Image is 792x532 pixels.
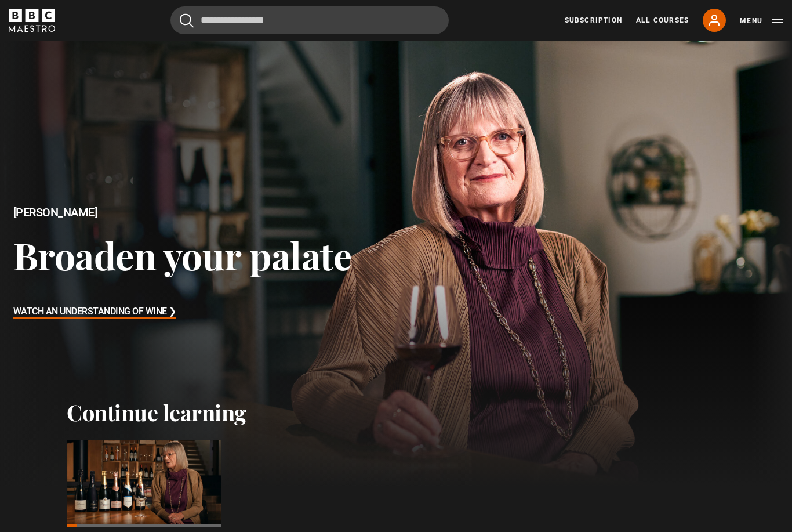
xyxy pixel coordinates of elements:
button: Submit the search query [180,13,194,28]
a: All Courses [636,15,689,26]
h2: [PERSON_NAME] [13,206,352,219]
h3: Watch An Understanding of Wine ❯ [13,303,176,321]
a: Subscription [565,15,622,26]
h3: Broaden your palate [13,233,352,277]
h2: Continue learning [67,399,725,426]
svg: BBC Maestro [9,9,55,32]
button: Toggle navigation [740,15,783,27]
input: Search [170,6,449,34]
